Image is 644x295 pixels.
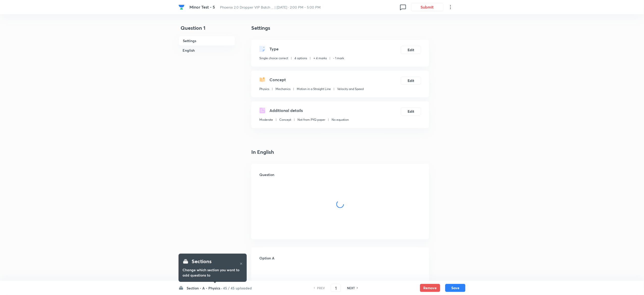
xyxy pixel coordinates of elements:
span: Minor Test - 5 [190,4,215,10]
h6: English [179,46,235,55]
h4: In English [251,148,429,156]
p: No equation [332,117,349,122]
p: Concept [279,117,291,122]
p: - 1 mark [333,56,344,61]
h6: NEXT [347,286,355,290]
p: 4 options [294,56,307,61]
h6: Option A [259,255,421,261]
button: Submit [411,3,443,11]
h5: Additional details [269,107,303,113]
button: Edit [401,46,421,54]
h6: Section - A - Physics · [187,285,222,291]
button: Save [445,284,465,292]
h5: Concept [269,77,286,83]
button: Edit [401,107,421,115]
img: questionType.svg [259,46,265,52]
h6: Question [259,172,421,177]
button: Edit [401,77,421,85]
h4: Question 1 [179,24,235,36]
h6: Change which section you want to add questions to [183,267,243,278]
p: Physics [259,87,269,91]
p: + 4 marks [313,56,327,61]
p: Motion in a Straight Line [297,87,331,91]
button: Remove [420,284,440,292]
span: Phoenix 2.0 Dropper VIP Batch ... | [DATE] · 2:00 PM - 5:00 PM [220,5,321,10]
h4: Settings [251,24,429,32]
img: questionConcept.svg [259,77,265,83]
p: Moderate [259,117,273,122]
p: Single choice correct [259,56,288,61]
p: Not from PYQ paper [298,117,325,122]
h4: Sections [192,258,212,265]
img: Company Logo [179,4,185,10]
h6: Settings [179,36,235,46]
h6: 45 / 45 uploaded [223,285,252,291]
a: Company Logo [179,4,186,10]
p: Mechanics [276,87,290,91]
h6: PREV [317,286,325,290]
p: Velocity and Speed [337,87,364,91]
h5: Type [269,46,279,52]
img: questionDetails.svg [259,107,265,113]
